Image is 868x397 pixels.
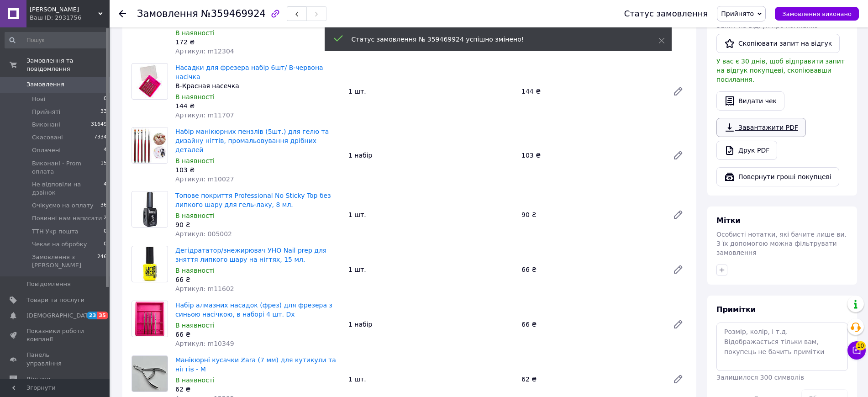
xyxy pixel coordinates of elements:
[5,32,108,48] input: Пошук
[175,376,215,384] span: В наявності
[26,280,71,288] span: Повідомлення
[716,216,741,225] span: Мітки
[104,214,107,222] span: 2
[137,8,198,19] span: Замовлення
[87,312,97,319] span: 23
[175,101,341,111] div: 144 ₴
[26,351,84,367] span: Панель управління
[175,128,329,154] a: Набір манікюрних пензлів (5шт.) для гелю та дизайну нігтів, промальовування дрібних деталей
[716,167,839,186] button: Повернути гроші покупцеві
[669,260,687,279] a: Редагувати
[175,81,341,90] div: В-Красная насечка
[26,296,84,304] span: Товари та послуги
[175,322,215,329] span: В наявності
[32,121,60,129] span: Виконані
[32,228,79,236] span: ТТН Укр пошта
[32,214,102,222] span: Повинні нам написати
[716,118,806,137] a: Завантажити PDF
[132,191,168,227] img: Топове покриття Professional No Sticky Top без липкого шару для гель-лаку, 8 мл.
[97,253,107,270] span: 246
[175,157,215,164] span: В наявності
[175,165,341,175] div: 103 ₴
[32,180,104,197] span: Не відповіли на дзвінок
[669,146,687,164] a: Редагувати
[175,340,234,347] span: Артикул: m10349
[716,231,847,256] span: Особисті нотатки, які бачите лише ви. З їх допомогою можна фільтрувати замовлення
[175,275,341,284] div: 66 ₴
[175,302,332,318] a: Набір алмазних насадок (фрез) для фрезера з синьою насічкою, в наборі 4 шт. Dx
[104,146,107,154] span: 4
[32,240,87,249] span: Чекає на обробку
[100,108,107,116] span: 33
[175,220,341,229] div: 90 ₴
[856,341,866,350] span: 10
[175,356,336,373] a: Манікюрні кусачки Ƶarа (7 мм) для кутикули та нігтів - M
[97,312,108,319] span: 35
[175,330,341,339] div: 66 ₴
[669,82,687,101] a: Редагувати
[716,141,777,160] a: Друк PDF
[518,373,665,386] div: 62 ₴
[137,64,163,99] img: Насадки для фрезера набір 6шт/ В-червона насічка
[132,127,168,163] img: Набір манікюрних пензлів (5шт.) для гелю та дизайну нігтів, промальовування дрібних деталей
[669,206,687,224] a: Редагувати
[132,356,168,392] img: Манікюрні кусачки Ƶarа (7 мм) для кутикули та нігтів - M
[345,149,518,162] div: 1 набір
[91,121,107,129] span: 31649
[847,341,866,360] button: Чат з покупцем10
[624,9,708,18] div: Статус замовлення
[30,5,98,14] span: Знайди Дешевше
[775,7,859,21] button: Замовлення виконано
[104,228,107,236] span: 0
[201,8,266,19] span: №359469924
[32,201,94,210] span: Очікуємо на оплату
[175,93,215,101] span: В наявності
[26,57,110,73] span: Замовлення та повідомлення
[32,95,45,103] span: Нові
[518,318,665,331] div: 66 ₴
[94,133,107,142] span: 7334
[669,370,687,388] a: Редагувати
[782,11,852,17] span: Замовлення виконано
[175,267,215,274] span: В наявності
[137,246,163,282] img: Дегідрататор/знежирювач УНО Nail prep для зняття липкого шару на нігтях, 15 мл.
[518,85,665,98] div: 144 ₴
[345,85,518,98] div: 1 шт.
[175,192,331,208] a: Топове покриття Professional No Sticky Top без липкого шару для гель-лаку, 8 мл.
[175,48,234,55] span: Артикул: m12304
[26,327,84,344] span: Показники роботи компанії
[352,35,636,44] div: Статус замовлення № 359469924 успішно змінено!
[26,80,64,89] span: Замовлення
[32,146,61,154] span: Оплачені
[518,208,665,221] div: 90 ₴
[716,305,756,314] span: Примітки
[119,9,126,18] div: Повернутися назад
[518,149,665,162] div: 103 ₴
[175,230,232,238] span: Артикул: 005002
[175,111,234,119] span: Артикул: m11707
[518,263,665,276] div: 66 ₴
[721,10,754,17] span: Прийнято
[175,212,215,219] span: В наявності
[30,14,110,22] div: Ваш ID: 2931756
[32,159,100,176] span: Виконані - Prom оплата
[716,374,804,381] span: Залишилося 300 символів
[26,312,94,320] span: [DEMOGRAPHIC_DATA]
[345,263,518,276] div: 1 шт.
[175,385,341,394] div: 62 ₴
[345,318,518,331] div: 1 набір
[100,201,107,210] span: 36
[32,253,97,270] span: Замовлення з [PERSON_NAME]
[175,175,234,183] span: Артикул: m10027
[104,240,107,249] span: 0
[716,34,840,53] button: Скопіювати запит на відгук
[26,375,50,383] span: Відгуки
[32,133,63,142] span: Скасовані
[32,108,60,116] span: Прийняті
[175,285,234,292] span: Артикул: m11602
[175,64,323,80] a: Насадки для фрезера набір 6шт/ В-червона насічка
[104,95,107,103] span: 0
[345,373,518,386] div: 1 шт.
[100,159,107,176] span: 15
[132,301,168,337] img: Набір алмазних насадок (фрез) для фрезера з синьою насічкою, в наборі 4 шт. Dx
